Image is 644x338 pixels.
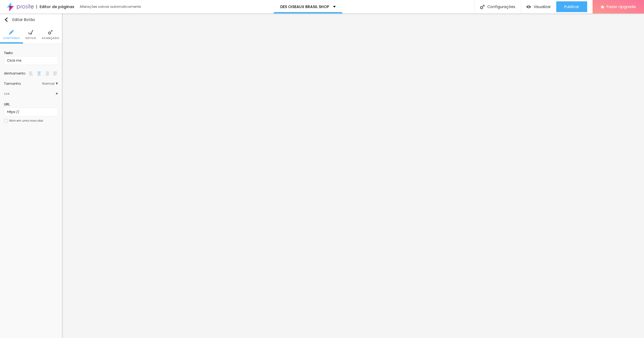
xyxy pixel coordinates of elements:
img: Icone [480,5,485,9]
div: Texto [4,51,58,55]
span: Avançado [42,37,59,40]
div: IconeLink [4,88,58,99]
div: Tamanho [4,82,42,85]
img: view-1.svg [526,5,531,9]
span: Estilo [26,37,36,40]
button: Visualizar [521,1,556,12]
div: Abrir em uma nova aba [9,119,43,122]
img: Icone [4,17,8,22]
img: paragraph-center-align.svg [37,72,41,75]
img: Icone [56,92,58,94]
div: Editor de páginas [36,5,74,9]
div: Editar Botão [4,17,35,22]
span: Visualizar [534,5,551,9]
button: Publicar [556,1,587,12]
span: Normal [42,82,58,85]
iframe: Editor [62,13,644,338]
p: DES OISEAUX BRASIL SHOP [280,5,329,9]
div: URL [4,102,58,107]
div: Link [4,91,10,97]
img: Icone [48,30,53,35]
div: Alinhamento [4,72,28,75]
span: Conteúdo [3,37,20,40]
div: Alterações salvas automaticamente [80,5,142,8]
img: paragraph-left-align.svg [29,72,33,75]
img: paragraph-justified-align.svg [53,72,57,75]
img: paragraph-right-align.svg [45,72,49,75]
span: Publicar [564,5,579,9]
img: Icone [28,30,33,35]
img: Icone [9,30,14,35]
span: Fazer Upgrade [607,4,636,9]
